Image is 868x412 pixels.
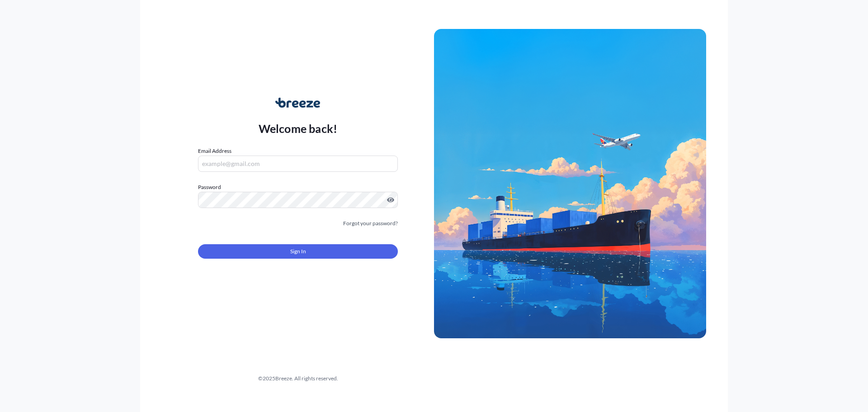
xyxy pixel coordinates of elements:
span: Sign In [290,247,306,256]
img: Ship illustration [434,29,706,338]
label: Password [198,183,398,192]
label: Email Address [198,147,231,156]
a: Forgot your password? [343,219,398,228]
button: Sign In [198,244,398,259]
div: © 2025 Breeze. All rights reserved. [162,374,434,383]
p: Welcome back! [259,121,338,136]
button: Show password [387,196,394,204]
input: example@gmail.com [198,156,398,172]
